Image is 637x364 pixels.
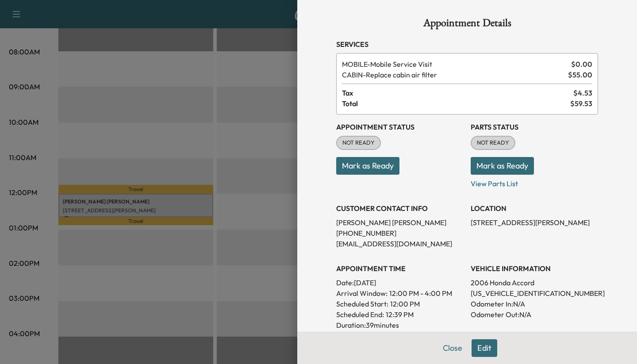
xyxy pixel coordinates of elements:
span: Mobile Service Visit [342,59,568,69]
p: Duration: 39 minutes [336,320,464,330]
h3: Parts Status [471,122,598,132]
h3: VEHICLE INFORMATION [471,263,598,274]
p: Odometer In: N/A [471,299,598,309]
h3: APPOINTMENT TIME [336,263,464,274]
p: [STREET_ADDRESS][PERSON_NAME] [471,217,598,228]
p: [PHONE_NUMBER] [336,228,464,238]
p: View Parts List [471,175,598,189]
span: $ 55.00 [568,69,592,80]
p: [US_VEHICLE_IDENTIFICATION_NUMBER] [471,288,598,299]
p: 2006 Honda Accord [471,277,598,288]
p: [PERSON_NAME] [PERSON_NAME] [336,217,464,228]
button: Close [437,339,468,357]
p: Date: [DATE] [336,277,464,288]
span: NOT READY [337,138,380,147]
span: Replace cabin air filter [342,69,564,80]
p: Scheduled End: [336,309,384,320]
p: Odometer Out: N/A [471,309,598,320]
h3: LOCATION [471,203,598,214]
p: [EMAIL_ADDRESS][DOMAIN_NAME] [336,238,464,249]
span: 12:00 PM - 4:00 PM [389,288,452,299]
p: Scheduled Start: [336,299,388,309]
span: Tax [342,88,573,98]
button: Edit [472,339,497,357]
p: 12:00 PM [390,299,420,309]
span: $ 0.00 [571,59,592,69]
p: Arrival Window: [336,288,464,299]
span: Total [342,98,570,109]
span: $ 59.53 [570,98,592,109]
button: Mark as Ready [336,157,399,175]
h3: Appointment Status [336,122,464,132]
h1: Appointment Details [336,18,598,32]
p: 12:39 PM [386,309,414,320]
span: $ 4.53 [573,88,592,98]
span: NOT READY [472,138,514,147]
button: Mark as Ready [471,157,534,175]
h3: CUSTOMER CONTACT INFO [336,203,464,214]
h3: Services [336,39,598,50]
